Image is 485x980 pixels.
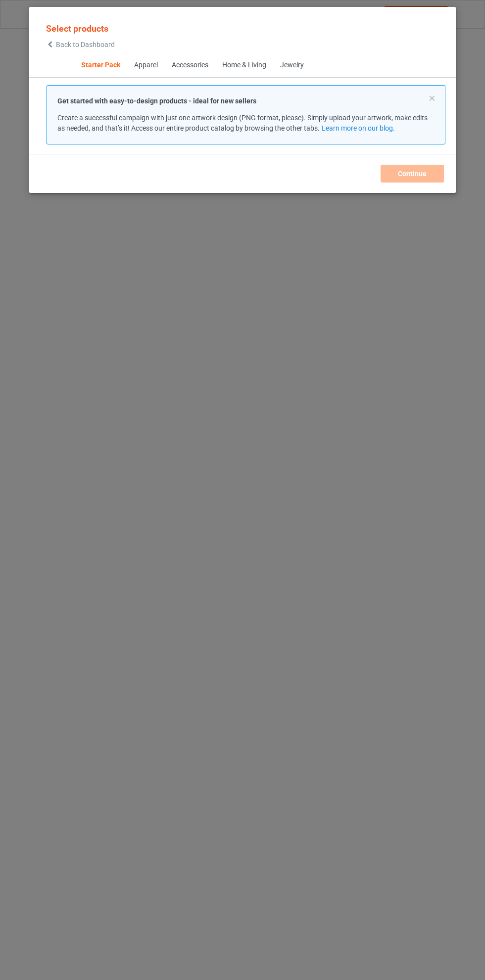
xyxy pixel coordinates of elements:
span: Create a successful campaign with just one artwork design (PNG format, please). Simply upload you... [57,114,428,132]
div: Accessories [171,60,208,70]
strong: Get started with easy-to-design products - ideal for new sellers [57,97,256,105]
span: Back to Dashboard [56,41,115,48]
div: Apparel [134,60,157,70]
div: Jewelry [280,60,303,70]
div: Home & Living [222,60,266,70]
a: Learn more on our blog. [321,124,394,132]
span: Select products [46,23,108,34]
span: Starter Pack [74,53,127,77]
